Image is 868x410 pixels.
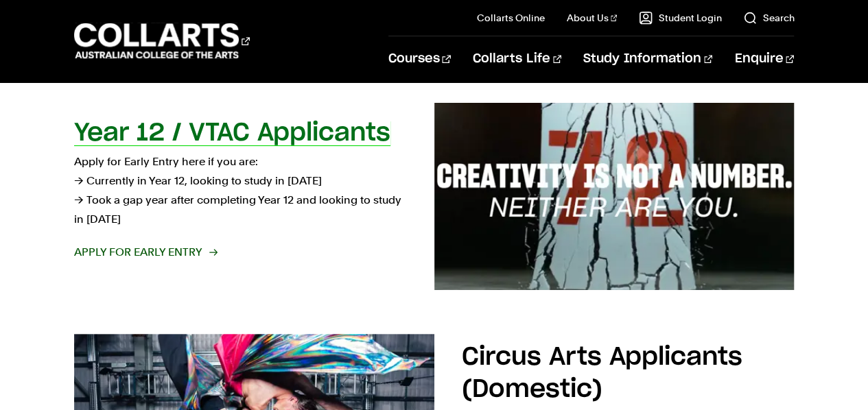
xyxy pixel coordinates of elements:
h2: Year 12 / VTAC Applicants [74,121,390,145]
a: Year 12 / VTAC Applicants Apply for Early Entry here if you are:→ Currently in Year 12, looking t... [74,103,795,289]
a: Study Information [583,36,712,82]
a: About Us [567,11,618,25]
h2: Circus Arts Applicants (Domestic) [462,345,742,402]
a: Search [743,11,794,25]
a: Enquire [734,36,794,82]
a: Collarts Online [477,11,545,25]
a: Student Login [639,11,721,25]
p: Apply for Early Entry here if you are: → Currently in Year 12, looking to study in [DATE] → Took ... [74,152,407,229]
div: Go to homepage [74,21,250,60]
a: Collarts Life [473,36,561,82]
span: Apply for Early Entry [74,243,216,262]
a: Courses [388,36,451,82]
